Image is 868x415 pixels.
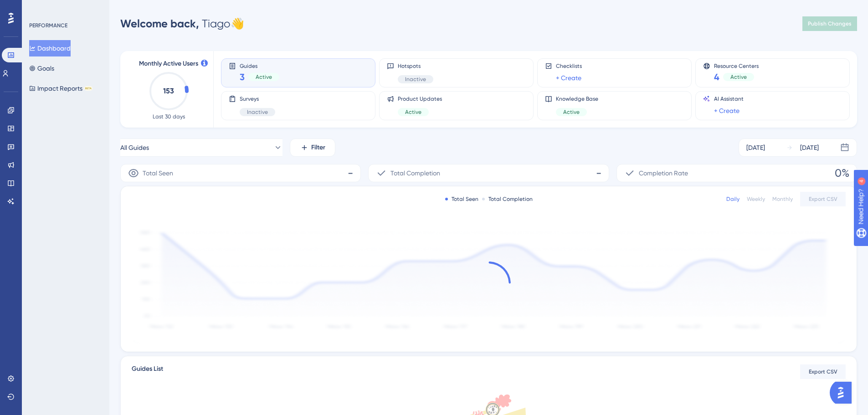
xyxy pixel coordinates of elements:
span: Surveys [240,95,275,102]
button: Export CSV [800,364,846,379]
span: Resource Centers [714,62,759,69]
span: Total Seen [143,168,173,179]
span: - [596,166,601,180]
a: + Create [556,72,581,83]
span: Active [405,108,421,116]
span: Filter [311,142,325,153]
div: [DATE] [800,142,819,153]
span: AI Assistant [714,95,744,102]
button: All Guides [120,138,282,157]
div: Weekly [747,195,765,203]
span: Export CSV [809,195,837,203]
span: Inactive [405,76,426,83]
span: Product Updates [398,95,442,102]
div: Total Seen [445,195,478,203]
span: Hotspots [398,62,433,70]
span: Publish Changes [808,20,852,27]
div: Total Completion [482,195,533,203]
span: Active [256,73,272,81]
span: Export CSV [809,368,837,375]
span: Active [730,73,747,81]
span: 4 [714,71,719,83]
span: Last 30 days [153,113,185,120]
text: 153 [163,87,174,95]
div: Tiago 👋 [120,16,244,31]
div: Monthly [772,195,793,203]
span: Monthly Active Users [139,58,198,69]
span: Guides [240,62,279,69]
span: Welcome back, [120,17,199,30]
span: Active [563,108,580,116]
span: All Guides [120,142,149,153]
button: Publish Changes [802,16,857,31]
span: Knowledge Base [556,95,598,102]
span: Inactive [247,108,268,116]
div: 4 [63,5,66,12]
iframe: UserGuiding AI Assistant Launcher [830,379,857,406]
span: Total Completion [390,168,440,179]
span: 0% [835,166,849,180]
span: - [348,166,353,180]
div: [DATE] [746,142,765,153]
div: Daily [726,195,740,203]
button: Dashboard [29,40,71,56]
span: Completion Rate [639,168,688,179]
span: 3 [240,71,245,83]
a: + Create [714,105,740,116]
span: Checklists [556,62,582,70]
button: Goals [29,60,54,77]
button: Export CSV [800,192,846,206]
button: Filter [290,138,335,157]
span: Need Help? [21,2,57,13]
div: PERFORMANCE [29,22,67,29]
button: Impact ReportsBETA [29,80,92,97]
span: Guides List [132,364,163,380]
div: BETA [84,86,92,91]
